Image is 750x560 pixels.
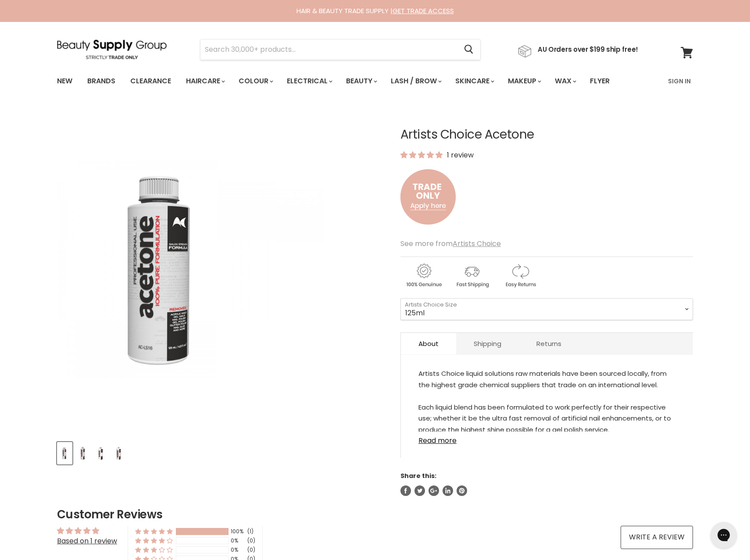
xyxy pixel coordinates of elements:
[46,68,704,94] nav: Main
[94,443,107,464] img: Artists Choice Acetone
[93,442,108,464] button: Artists Choice Acetone
[57,526,117,536] div: Average rating is 5.00 stars
[56,439,386,464] div: Product thumbnails
[135,528,173,535] div: 100% (1) reviews with 5 star rating
[453,239,501,249] a: Artists Choice
[621,526,693,549] a: Write a review
[57,106,275,433] img: ls16_1800x1800.jpg
[200,39,457,60] input: Search
[179,72,230,90] a: Haircare
[400,471,436,480] span: Share this:
[50,72,79,90] a: New
[663,72,696,90] a: Sign In
[57,506,693,522] h2: Customer Reviews
[280,72,338,90] a: Electrical
[418,368,675,432] div: Artists Choice liquid solutions raw materials have been sourced locally, from the highest grade c...
[501,72,546,90] a: Makeup
[449,262,495,289] img: shipping.gif
[384,72,447,90] a: Lash / Brow
[339,72,382,90] a: Beauty
[401,333,456,354] a: About
[400,472,693,496] aside: Share this:
[75,442,90,464] button: Artists Choice Acetone
[231,528,245,535] div: 100%
[519,333,579,354] a: Returns
[46,7,704,15] div: HAIR & BEAUTY TRADE SUPPLY |
[449,72,500,90] a: Skincare
[247,528,254,535] div: (1)
[57,106,385,434] div: Artists Choice Acetone image. Click or Scroll to Zoom.
[497,262,543,289] img: returns.gif
[583,72,616,90] a: Flyer
[400,161,456,233] img: to.png
[548,72,582,90] a: Wax
[418,432,675,445] a: Read more
[456,333,519,354] a: Shipping
[400,150,444,160] span: 5.00 stars
[706,519,741,551] iframe: Gorgias live chat messenger
[58,443,71,464] img: Artists Choice Acetone
[200,39,481,60] form: Product
[50,68,639,94] ul: Main menu
[57,442,72,464] button: Artists Choice Acetone
[400,262,447,289] img: genuine.gif
[124,72,178,90] a: Clearance
[81,72,122,90] a: Brands
[76,443,89,464] img: Artists Choice Acetone
[400,239,501,249] span: See more from
[444,150,474,160] span: 1 review
[457,39,480,60] button: Search
[57,536,117,546] a: Based on 1 review
[112,443,125,464] img: Artists Choice Acetone
[111,442,126,464] button: Artists Choice Acetone
[393,6,454,15] a: GET TRADE ACCESS
[400,128,693,142] h1: Artists Choice Acetone
[232,72,279,90] a: Colour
